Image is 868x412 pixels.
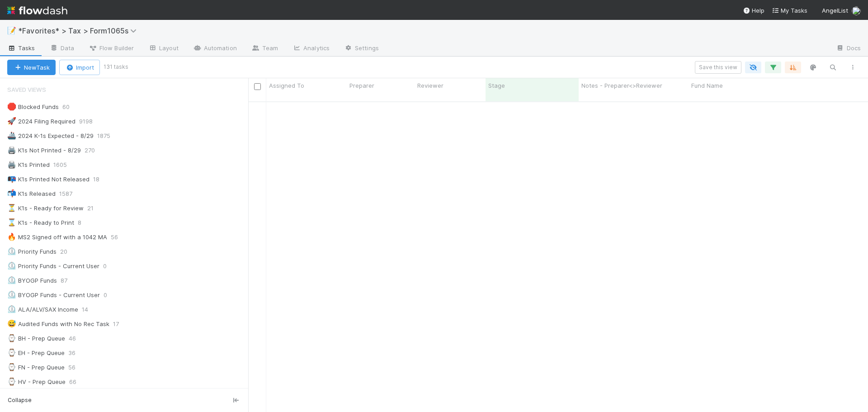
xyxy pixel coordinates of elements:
span: 14 [82,304,97,315]
span: Stage [488,81,505,90]
small: 131 tasks [104,63,128,71]
span: ⏳ [7,204,16,212]
button: Save this view [695,61,741,74]
a: Analytics [285,42,337,56]
span: AngelList [822,7,848,14]
span: ⌚ [7,363,16,371]
a: My Tasks [772,6,807,15]
span: Tasks [7,43,35,52]
span: ⏲️ [7,262,16,270]
span: 📭 [7,175,16,183]
span: Notes - Preparer<>Reviewer [581,81,662,90]
a: Automation [186,42,244,56]
span: ⏲️ [7,276,16,284]
span: 21 [87,203,103,214]
span: ⏲️ [7,247,16,255]
a: Docs [829,42,868,56]
a: Settings [337,42,386,56]
span: My Tasks [772,7,807,14]
span: 17 [113,318,128,330]
span: 66 [69,376,85,388]
span: 1587 [59,188,81,199]
span: 1605 [53,159,76,170]
div: BH - Prep Queue [7,333,65,344]
span: Assigned To [269,81,304,90]
span: 🖨️ [7,161,16,168]
div: Audited Funds with No Rec Task [7,318,109,330]
a: Team [244,42,285,56]
span: 🖨️ [7,146,16,154]
img: logo-inverted-e16ddd16eac7371096b0.svg [7,3,67,18]
span: 20 [60,246,76,257]
div: Priority Funds - Current User [7,260,99,272]
span: Saved Views [7,81,46,99]
span: Collapse [8,396,32,404]
span: 🚢 [7,132,16,139]
span: Fund Name [691,81,723,90]
span: 9198 [79,116,102,127]
span: Flow Builder [89,43,134,52]
span: ⏲️ [7,291,16,298]
a: Flow Builder [81,42,141,56]
span: ⌛ [7,218,16,226]
div: K1s - Ready for Review [7,203,84,214]
span: ⌚ [7,378,16,385]
div: MS2 Signed off with a 1042 MA [7,232,107,243]
div: K1s Released [7,188,56,199]
img: avatar_37569647-1c78-4889-accf-88c08d42a236.png [852,6,861,15]
div: HV - Prep Queue [7,376,66,388]
div: BYOGP Funds [7,275,57,286]
a: Data [42,42,81,56]
div: K1s Printed Not Released [7,174,90,185]
div: Blocked Funds [7,101,59,113]
div: FN - Prep Queue [7,362,65,373]
span: 0 [104,289,116,301]
a: Layout [141,42,186,56]
span: 56 [111,232,127,243]
input: Toggle All Rows Selected [254,83,261,90]
span: 😅 [7,320,16,327]
div: K1s - Ready to Print [7,217,74,228]
div: ALA/ALV/SAX Income [7,304,78,315]
span: 🛑 [7,103,16,110]
span: 56 [68,362,85,373]
span: *Favorites* > Tax > Form1065s [18,26,141,35]
span: 🔥 [7,233,16,241]
span: 0 [103,260,116,272]
span: 270 [85,145,104,156]
span: 18 [93,174,108,185]
span: Preparer [349,81,374,90]
span: ⏲️ [7,305,16,313]
span: 🚀 [7,117,16,125]
span: 87 [61,275,76,286]
span: 60 [62,101,79,113]
div: 2024 Filing Required [7,116,75,127]
span: 46 [69,333,85,344]
span: 36 [68,347,85,359]
span: 1875 [97,130,119,142]
span: ⌚ [7,349,16,356]
span: 📝 [7,27,16,34]
div: 2024 K-1s Expected - 8/29 [7,130,94,142]
div: Help [743,6,764,15]
span: 8 [78,217,90,228]
div: Priority Funds [7,246,57,257]
div: BYOGP Funds - Current User [7,289,100,301]
button: NewTask [7,60,56,75]
button: Import [59,60,100,75]
span: 📬 [7,189,16,197]
span: Reviewer [417,81,443,90]
div: EH - Prep Queue [7,347,65,359]
span: ⌚ [7,334,16,342]
div: K1s Printed [7,159,50,170]
div: K1s Not Printed - 8/29 [7,145,81,156]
